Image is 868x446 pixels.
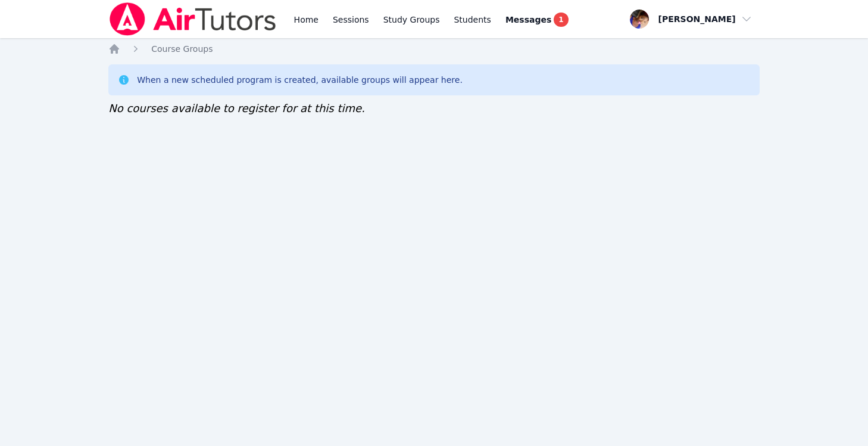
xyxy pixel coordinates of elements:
[151,44,213,54] span: Course Groups
[108,43,760,55] nav: Breadcrumb
[554,13,568,27] span: 1
[151,43,213,55] a: Course Groups
[108,102,365,114] span: No courses available to register for at this time.
[505,14,551,26] span: Messages
[108,2,277,36] img: Air Tutors
[137,74,463,86] div: When a new scheduled program is created, available groups will appear here.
